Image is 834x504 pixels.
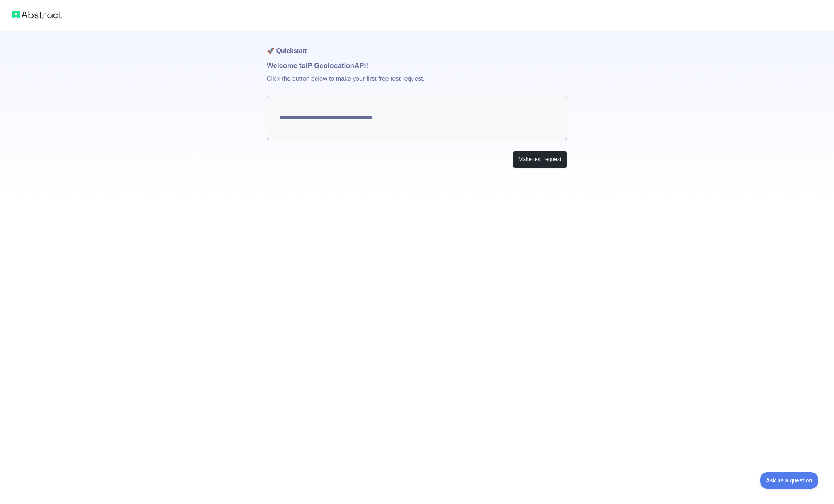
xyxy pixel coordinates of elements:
[267,60,567,71] h1: Welcome to IP Geolocation API!
[267,71,567,96] p: Click the button below to make your first free test request.
[760,472,819,489] iframe: Toggle Customer Support
[267,31,567,60] h1: 🚀 Quickstart
[513,151,567,168] button: Make test request
[12,9,62,20] img: Abstract logo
